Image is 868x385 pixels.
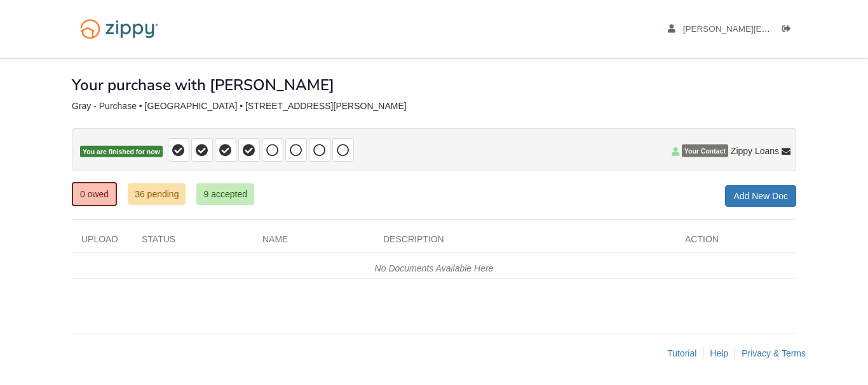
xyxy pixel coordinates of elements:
div: Description [374,233,675,252]
a: Add New Doc [725,185,796,207]
div: Gray - Purchase • [GEOGRAPHIC_DATA] • [STREET_ADDRESS][PERSON_NAME] [72,101,796,112]
a: 36 pending [128,183,186,205]
a: 0 owed [72,182,117,206]
a: Log out [782,24,796,37]
span: Your Contact [682,145,728,157]
div: Name [253,233,374,252]
a: Tutorial [667,348,696,358]
a: Help [710,348,728,358]
div: Action [675,233,796,252]
h1: Your purchase with [PERSON_NAME] [72,77,334,93]
em: No Documents Available Here [375,263,494,273]
img: Logo [72,13,166,45]
span: You are finished for now [80,146,163,158]
div: Upload [72,233,132,252]
a: 9 accepted [196,183,254,205]
span: Zippy Loans [731,145,779,157]
div: Status [132,233,253,252]
a: Privacy & Terms [742,348,806,358]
